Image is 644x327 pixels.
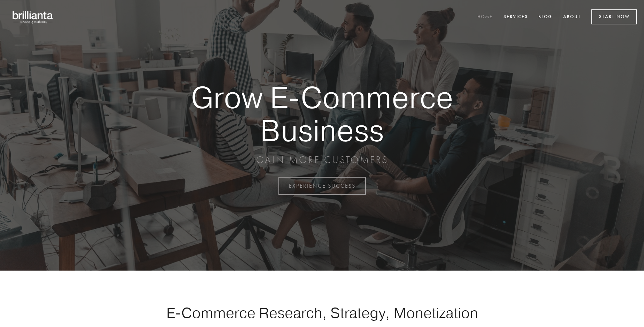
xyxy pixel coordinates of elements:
a: EXPERIENCE SUCCESS [278,177,366,195]
a: About [559,11,585,23]
a: Home [473,11,497,23]
a: Blog [534,11,557,23]
a: Start Now [591,9,637,24]
h1: E-Commerce Research, Strategy, Monetization [144,304,500,321]
strong: Grow E-Commerce Business [167,81,477,147]
img: brillianta - research, strategy, marketing [7,7,59,27]
p: GAIN MORE CUSTOMERS [167,154,477,166]
a: Services [499,11,532,23]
